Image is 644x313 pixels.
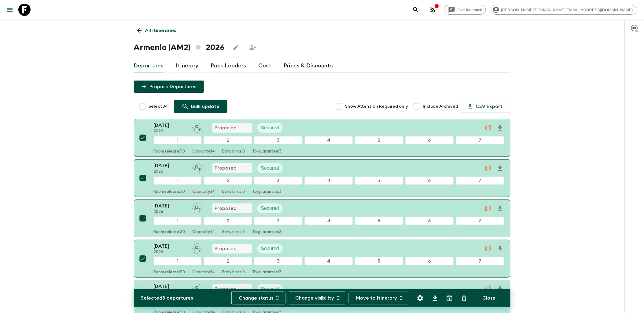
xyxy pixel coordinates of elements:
[215,205,237,212] p: Proposed
[154,283,187,290] p: [DATE]
[456,217,504,225] div: 7
[257,163,283,173] div: Secured
[444,5,486,15] a: Give feedback
[204,217,252,225] div: 2
[414,292,426,304] button: Settings
[355,136,403,144] div: 5
[145,27,176,34] p: All itineraries
[174,100,227,113] a: Bulk update
[223,230,245,235] p: Early birds: 0
[410,4,422,16] button: search adventures
[134,119,510,157] button: [DATE]2026Assign pack leaderProposedSecured1234567Room release:30Capacity:14Early birds:0To guara...
[252,270,282,275] p: To guarantee: 3
[254,217,302,225] div: 3
[252,230,282,235] p: To guarantee: 3
[284,59,333,73] a: Prices & Discounts
[154,202,187,210] p: [DATE]
[154,270,185,275] p: Room release: 30
[134,159,510,197] button: [DATE]2026Assign pack leaderProposedSecured1234567Room release:30Capacity:14Early birds:0To guara...
[252,189,282,194] p: To guarantee: 3
[141,294,193,302] p: Selected 8 departures
[458,292,470,304] button: Delete
[443,292,456,304] button: Archive (Completed, Cancelled or Unsynced Departures only)
[261,164,279,172] p: Secured
[261,245,279,252] p: Secured
[429,292,441,304] button: Download CSV
[261,124,279,131] p: Secured
[134,59,164,73] a: Departures
[192,205,203,210] span: Assign pack leader
[257,244,283,254] div: Secured
[154,189,185,194] p: Room release: 30
[475,292,503,304] button: Close
[204,136,252,144] div: 2
[154,129,187,134] p: 2026
[134,81,204,93] button: Propose Departures
[497,165,504,172] svg: Download Onboarding
[305,257,353,265] div: 4
[154,230,185,235] p: Room release: 30
[193,270,215,275] p: Capacity: 14
[491,5,637,15] div: [PERSON_NAME][DOMAIN_NAME][EMAIL_ADDRESS][DOMAIN_NAME]
[134,24,180,37] a: All itineraries
[192,245,203,250] span: Assign pack leader
[154,210,187,214] p: 2026
[456,257,504,265] div: 7
[254,136,302,144] div: 3
[305,177,353,185] div: 4
[154,217,202,225] div: 1
[261,285,279,293] p: Secured
[223,189,245,194] p: Early birds: 0
[223,270,245,275] p: Early birds: 0
[406,136,454,144] div: 6
[193,149,215,154] p: Capacity: 14
[230,41,242,54] button: Edit this itinerary
[231,292,285,304] button: Change status
[204,257,252,265] div: 2
[154,177,202,185] div: 1
[192,124,203,129] span: Assign pack leader
[215,245,237,252] p: Proposed
[154,162,187,169] p: [DATE]
[192,165,203,170] span: Assign pack leader
[4,4,16,16] button: menu
[345,103,408,110] span: Show Attention Required only
[497,205,504,212] svg: Download Onboarding
[223,149,245,154] p: Early birds: 0
[498,8,636,12] span: [PERSON_NAME][DOMAIN_NAME][EMAIL_ADDRESS][DOMAIN_NAME]
[406,217,454,225] div: 6
[423,103,458,110] span: Include Archived
[191,103,220,110] p: Bulk update
[211,59,246,73] a: Pack Leaders
[406,257,454,265] div: 6
[252,149,282,154] p: To guarantee: 3
[456,136,504,144] div: 7
[259,59,272,73] a: Cost
[456,177,504,185] div: 7
[484,205,492,212] svg: Unable to sync - Check prices and secured
[134,240,510,278] button: [DATE]2026Assign pack leaderProposedSecured1234567Room release:30Capacity:14Early birds:0To guara...
[355,217,403,225] div: 5
[257,203,283,213] div: Secured
[154,149,185,154] p: Room release: 30
[154,250,187,255] p: 2026
[215,285,237,293] p: Proposed
[154,136,202,144] div: 1
[484,245,492,252] svg: Unable to sync - Check prices and secured
[192,286,203,290] span: Assign pack leader
[497,245,504,253] svg: Download Onboarding
[176,59,199,73] a: Itinerary
[484,124,492,131] svg: Unable to sync - Check prices and secured
[305,217,353,225] div: 4
[254,177,302,185] div: 3
[355,177,403,185] div: 5
[154,122,187,129] p: [DATE]
[134,41,225,54] h1: Armenia (AM2) 2026
[215,124,237,131] p: Proposed
[497,286,504,293] svg: Download Onboarding
[254,257,302,265] div: 3
[154,243,187,250] p: [DATE]
[215,164,237,172] p: Proposed
[261,205,279,212] p: Secured
[288,292,346,304] button: Change visibility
